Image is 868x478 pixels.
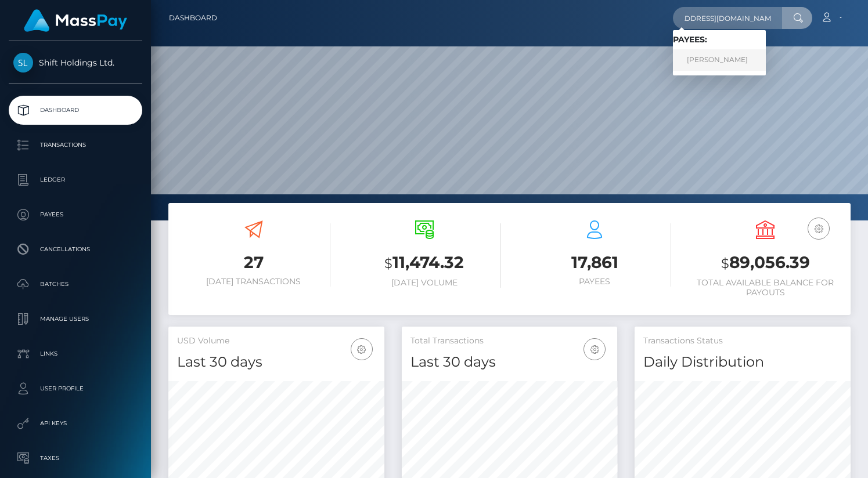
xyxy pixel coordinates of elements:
[9,235,142,264] a: Cancellations
[13,415,138,432] p: API Keys
[9,96,142,125] a: Dashboard
[9,409,142,438] a: API Keys
[721,255,729,271] small: $
[643,352,842,372] h4: Daily Distribution
[13,345,138,363] p: Links
[9,165,142,194] a: Ledger
[13,310,138,328] p: Manage Users
[13,53,33,73] img: Shift Holdings Ltd.
[13,380,138,397] p: User Profile
[169,6,217,30] a: Dashboard
[689,251,842,275] h3: 89,056.39
[410,352,609,372] h4: Last 30 days
[13,276,138,293] p: Batches
[9,444,142,473] a: Taxes
[673,49,766,71] a: [PERSON_NAME]
[13,206,138,223] p: Payees
[9,57,142,68] span: Shift Holdings Ltd.
[673,7,782,29] input: Search...
[9,305,142,334] a: Manage Users
[9,374,142,403] a: User Profile
[13,136,138,154] p: Transactions
[9,270,142,299] a: Batches
[177,352,376,372] h4: Last 30 days
[177,251,330,274] h3: 27
[518,251,672,274] h3: 17,861
[13,241,138,258] p: Cancellations
[24,9,127,32] img: MassPay Logo
[13,450,138,467] p: Taxes
[689,278,842,298] h6: Total Available Balance for Payouts
[348,278,501,288] h6: [DATE] Volume
[177,335,376,347] h5: USD Volume
[177,277,330,287] h6: [DATE] Transactions
[643,335,842,347] h5: Transactions Status
[673,35,766,45] h6: Payees:
[13,171,138,189] p: Ledger
[9,200,142,229] a: Payees
[9,131,142,160] a: Transactions
[410,335,609,347] h5: Total Transactions
[9,339,142,368] a: Links
[13,102,138,119] p: Dashboard
[348,251,501,275] h3: 11,474.32
[384,255,392,271] small: $
[518,277,672,287] h6: Payees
